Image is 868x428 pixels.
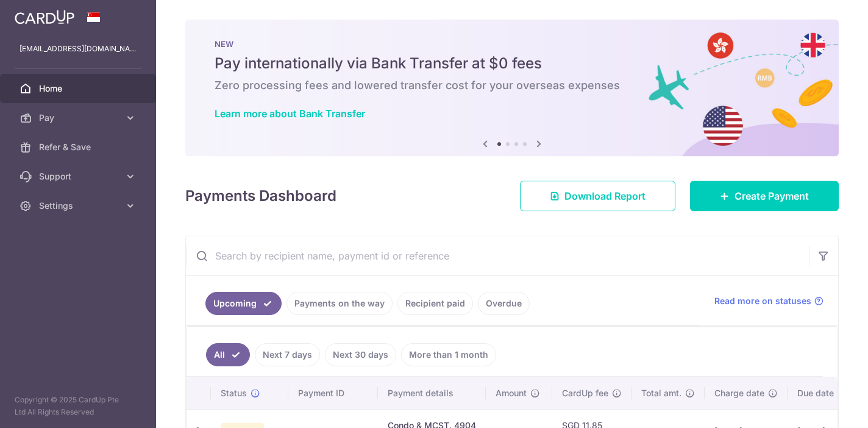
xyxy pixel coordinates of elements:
[206,343,250,366] a: All
[39,170,119,183] span: Support
[39,200,119,212] span: Settings
[39,112,119,124] span: Pay
[186,236,809,275] input: Search by recipient name, payment id or reference
[641,387,681,399] span: Total amt.
[215,107,365,120] a: Learn more about Bank Transfer
[401,343,496,366] a: More than 1 month
[562,387,608,399] span: CardUp fee
[20,43,137,55] p: [EMAIL_ADDRESS][DOMAIN_NAME]
[735,189,809,203] span: Create Payment
[215,39,809,49] p: NEW
[478,292,530,315] a: Overdue
[39,141,119,153] span: Refer & Save
[397,292,473,315] a: Recipient paid
[325,343,396,366] a: Next 30 days
[185,20,839,156] img: Bank transfer banner
[205,292,282,315] a: Upcoming
[286,292,393,315] a: Payments on the way
[39,82,119,95] span: Home
[714,295,824,307] a: Read more on statuses
[564,189,646,203] span: Download Report
[15,10,74,24] img: CardUp
[185,185,336,207] h4: Payments Dashboard
[221,387,247,399] span: Status
[215,78,809,93] h6: Zero processing fees and lowered transfer cost for your overseas expenses
[378,377,486,409] th: Payment details
[288,377,378,409] th: Payment ID
[797,387,834,399] span: Due date
[714,295,811,307] span: Read more on statuses
[520,181,675,211] a: Download Report
[255,343,320,366] a: Next 7 days
[215,54,809,73] h5: Pay internationally via Bank Transfer at $0 fees
[690,181,839,211] a: Create Payment
[496,387,527,399] span: Amount
[714,387,764,399] span: Charge date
